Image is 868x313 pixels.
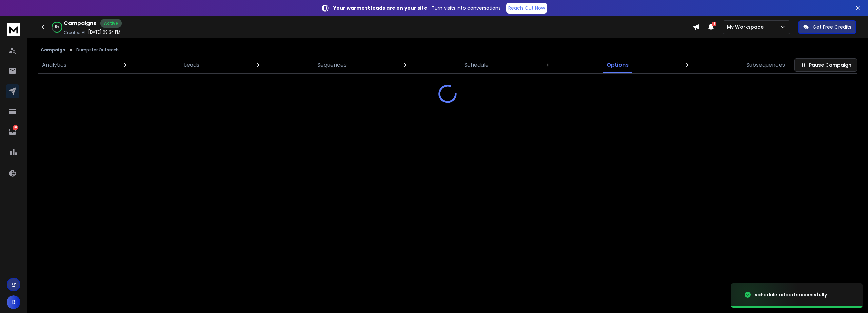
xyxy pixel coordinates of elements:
a: 30 [6,125,19,139]
div: schedule added successfully. [755,291,828,298]
button: B [7,295,20,309]
img: logo [7,23,20,36]
button: Campaign [41,47,65,53]
a: Reach Out Now [506,3,547,14]
p: Leads [184,61,199,69]
p: My Workspace [727,24,766,30]
span: 9 [712,22,716,26]
a: Leads [180,57,203,73]
strong: Your warmest leads are on your site [333,5,427,12]
a: Options [603,57,633,73]
p: Created At: [64,30,87,35]
p: Reach Out Now [508,5,545,12]
a: Sequences [313,57,351,73]
a: Analytics [38,57,71,73]
p: Dumpster Outreach [76,47,119,53]
h1: Campaigns [64,19,96,27]
p: Sequences [317,61,347,69]
button: Get Free Credits [798,20,856,34]
p: Get Free Credits [813,24,851,30]
p: Subsequences [746,61,785,69]
p: – Turn visits into conversations [333,5,501,12]
div: Active [100,19,122,28]
p: 30 [13,125,18,130]
p: Schedule [464,61,489,69]
a: Subsequences [742,57,789,73]
button: Pause Campaign [794,58,857,72]
p: [DATE] 03:34 PM [88,29,120,35]
p: Options [607,61,629,69]
p: 83 % [55,25,59,29]
p: Analytics [42,61,66,69]
a: Schedule [460,57,493,73]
